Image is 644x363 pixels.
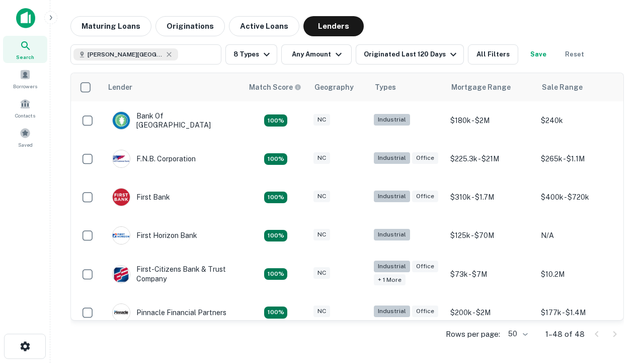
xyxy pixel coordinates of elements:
[249,82,299,93] h6: Match Score
[3,36,47,63] a: Search
[412,152,438,164] div: Office
[113,227,130,244] img: picture
[374,152,410,164] div: Industrial
[113,266,130,283] img: picture
[522,44,554,65] button: Save your search to get updates of matches that match your search criteria.
[542,81,583,93] div: Sale Range
[3,65,47,92] a: Borrowers
[229,16,299,36] button: Active Loans
[412,261,438,272] div: Office
[243,73,308,101] th: Capitalize uses an advanced AI algorithm to match your search with the best lender. The match sco...
[356,44,464,65] button: Originated Last 120 Days
[536,216,626,255] td: N/A
[264,307,287,319] div: Matching Properties: 10, hasApolloMatch: undefined
[155,16,225,36] button: Originations
[13,82,37,90] span: Borrowers
[451,81,511,93] div: Mortgage Range
[102,73,243,101] th: Lender
[70,16,151,36] button: Maturing Loans
[281,44,352,65] button: Any Amount
[112,304,226,322] div: Pinnacle Financial Partners
[225,44,277,65] button: 8 Types
[313,191,330,202] div: NC
[536,101,626,140] td: $240k
[445,140,536,178] td: $225.3k - $21M
[113,150,130,167] img: picture
[3,94,47,122] a: Contacts
[445,101,536,140] td: $180k - $2M
[313,152,330,164] div: NC
[374,306,410,317] div: Industrial
[374,114,410,126] div: Industrial
[313,114,330,126] div: NC
[536,293,626,332] td: $177k - $1.4M
[108,81,132,93] div: Lender
[314,81,354,93] div: Geography
[445,73,536,101] th: Mortgage Range
[264,114,287,127] div: Matching Properties: 8, hasApolloMatch: undefined
[412,306,438,317] div: Office
[112,226,197,245] div: First Horizon Bank
[18,141,33,149] span: Saved
[313,229,330,240] div: NC
[264,153,287,165] div: Matching Properties: 7, hasApolloMatch: undefined
[313,267,330,279] div: NC
[113,112,130,129] img: picture
[112,265,233,283] div: First-citizens Bank & Trust Company
[536,73,626,101] th: Sale Range
[364,48,459,60] div: Originated Last 120 Days
[313,306,330,317] div: NC
[303,16,364,36] button: Lenders
[16,8,35,28] img: capitalize-icon.png
[88,50,163,59] span: [PERSON_NAME][GEOGRAPHIC_DATA], [GEOGRAPHIC_DATA]
[374,229,410,240] div: Industrial
[112,150,196,168] div: F.n.b. Corporation
[112,188,170,206] div: First Bank
[594,282,644,331] iframe: Chat Widget
[545,328,585,340] p: 1–48 of 48
[264,192,287,204] div: Matching Properties: 8, hasApolloMatch: undefined
[445,216,536,255] td: $125k - $70M
[468,44,518,65] button: All Filters
[445,293,536,332] td: $200k - $2M
[445,255,536,293] td: $73k - $7M
[536,255,626,293] td: $10.2M
[374,274,406,286] div: + 1 more
[375,81,396,93] div: Types
[113,189,130,206] img: picture
[3,124,47,151] a: Saved
[374,261,410,272] div: Industrial
[264,268,287,280] div: Matching Properties: 7, hasApolloMatch: undefined
[374,191,410,202] div: Industrial
[536,140,626,178] td: $265k - $1.1M
[369,73,445,101] th: Types
[112,111,233,130] div: Bank Of [GEOGRAPHIC_DATA]
[558,44,591,65] button: Reset
[15,111,35,119] span: Contacts
[16,53,34,61] span: Search
[446,328,500,340] p: Rows per page:
[308,73,369,101] th: Geography
[412,191,438,202] div: Office
[249,82,301,93] div: Capitalize uses an advanced AI algorithm to match your search with the best lender. The match sco...
[264,230,287,242] div: Matching Properties: 6, hasApolloMatch: undefined
[445,178,536,216] td: $310k - $1.7M
[504,327,529,341] div: 50
[536,178,626,216] td: $400k - $720k
[113,304,130,321] img: picture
